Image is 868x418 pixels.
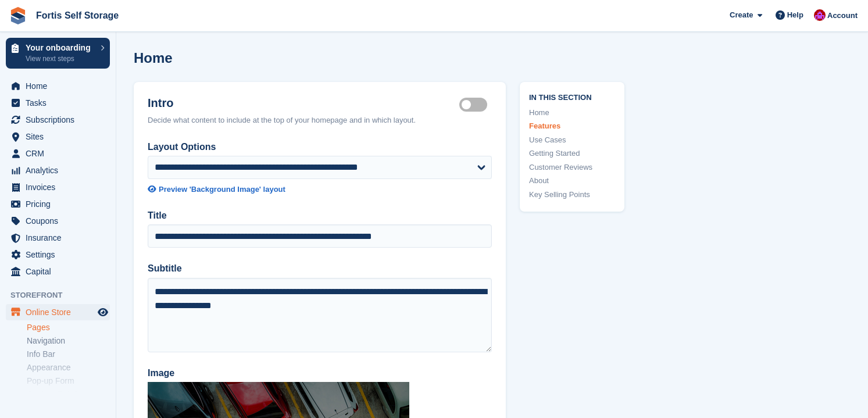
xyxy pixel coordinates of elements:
span: Create [730,9,753,21]
img: stora-icon-8386f47178a22dfd0bd8f6a31ec36ba5ce8667c1dd55bd0f319d3a0aa187defe.svg [9,7,27,24]
a: menu [6,230,110,246]
a: menu [6,112,110,128]
a: Preview 'Background Image' layout [148,184,492,195]
label: Hero section active [459,104,492,106]
span: Account [827,10,858,22]
a: Preview store [96,305,110,319]
a: Appearance [27,362,110,373]
span: Home [26,78,95,94]
span: CRM [26,145,95,162]
span: Subscriptions [26,112,95,128]
span: Storefront [10,290,116,301]
label: Layout Options [148,140,492,154]
a: menu [6,213,110,229]
span: Coupons [26,213,95,229]
a: menu [6,78,110,94]
a: menu [6,263,110,280]
p: View next steps [26,53,95,64]
span: In this section [529,91,615,102]
a: Info Bar [27,349,110,360]
a: menu [6,179,110,195]
h1: Home [134,50,173,66]
a: Pop-up Form [27,376,110,387]
label: Title [148,209,492,223]
span: Settings [26,246,95,263]
a: menu [6,196,110,212]
span: Online Store [26,304,95,320]
div: Preview 'Background Image' layout [159,184,285,195]
a: Key Selling Points [529,189,615,201]
a: menu [6,128,110,145]
p: Your onboarding [26,44,95,52]
a: Pages [27,322,110,333]
div: Decide what content to include at the top of your homepage and in which layout. [148,115,492,126]
a: menu [6,95,110,111]
span: Pricing [26,196,95,212]
label: Subtitle [148,262,492,276]
a: Fortis Self Storage [31,6,123,25]
a: Contact Details [27,389,110,400]
a: Getting Started [529,148,615,159]
a: Navigation [27,335,110,346]
a: About [529,175,615,187]
img: Becky Welch [814,9,826,21]
span: Sites [26,128,95,145]
a: Use Cases [529,134,615,146]
label: Image [148,366,492,380]
span: Insurance [26,230,95,246]
a: Features [529,120,615,132]
span: Tasks [26,95,95,111]
a: Your onboarding View next steps [6,38,110,69]
h2: Intro [148,96,459,110]
a: Home [529,107,615,119]
span: Help [787,9,803,21]
span: Invoices [26,179,95,195]
span: Capital [26,263,95,280]
a: menu [6,246,110,263]
span: Analytics [26,162,95,178]
a: Customer Reviews [529,162,615,173]
a: menu [6,304,110,320]
a: menu [6,162,110,178]
a: menu [6,145,110,162]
